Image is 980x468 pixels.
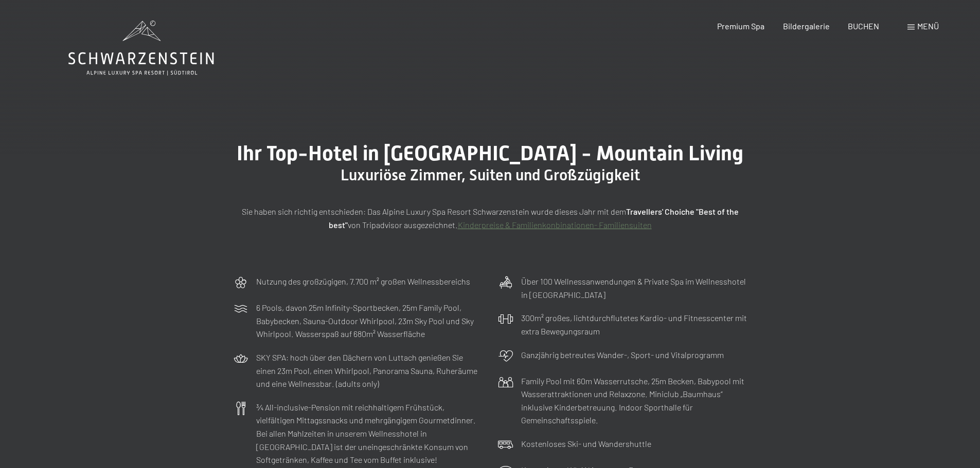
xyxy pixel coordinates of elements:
span: Luxuriöse Zimmer, Suiten und Großzügigkeit [341,166,640,184]
a: Bildergalerie [783,21,830,31]
p: Über 100 Wellnessanwendungen & Private Spa im Wellnesshotel in [GEOGRAPHIC_DATA] [521,275,747,301]
p: 6 Pools, davon 25m Infinity-Sportbecken, 25m Family Pool, Babybecken, Sauna-Outdoor Whirlpool, 23... [256,301,483,341]
span: Menü [917,21,939,31]
p: Kostenloses Ski- und Wandershuttle [521,437,651,451]
p: 300m² großes, lichtdurchflutetes Kardio- und Fitnesscenter mit extra Bewegungsraum [521,311,747,338]
span: Ihr Top-Hotel in [GEOGRAPHIC_DATA] - Mountain Living [237,141,743,165]
p: Nutzung des großzügigen, 7.700 m² großen Wellnessbereichs [256,275,470,288]
a: BUCHEN [848,21,879,31]
a: Premium Spa [717,21,764,31]
strong: Travellers' Choiche "Best of the best" [329,207,739,230]
p: Sie haben sich richtig entschieden: Das Alpine Luxury Spa Resort Schwarzenstein wurde dieses Jahr... [233,205,747,231]
p: Family Pool mit 60m Wasserrutsche, 25m Becken, Babypool mit Wasserattraktionen und Relaxzone. Min... [521,375,747,427]
p: SKY SPA: hoch über den Dächern von Luttach genießen Sie einen 23m Pool, einen Whirlpool, Panorama... [256,351,483,390]
p: ¾ All-inclusive-Pension mit reichhaltigem Frühstück, vielfältigen Mittagssnacks und mehrgängigem ... [256,401,483,466]
p: Ganzjährig betreutes Wander-, Sport- und Vitalprogramm [521,348,724,362]
a: Kinderpreise & Familienkonbinationen- Familiensuiten [458,220,652,230]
